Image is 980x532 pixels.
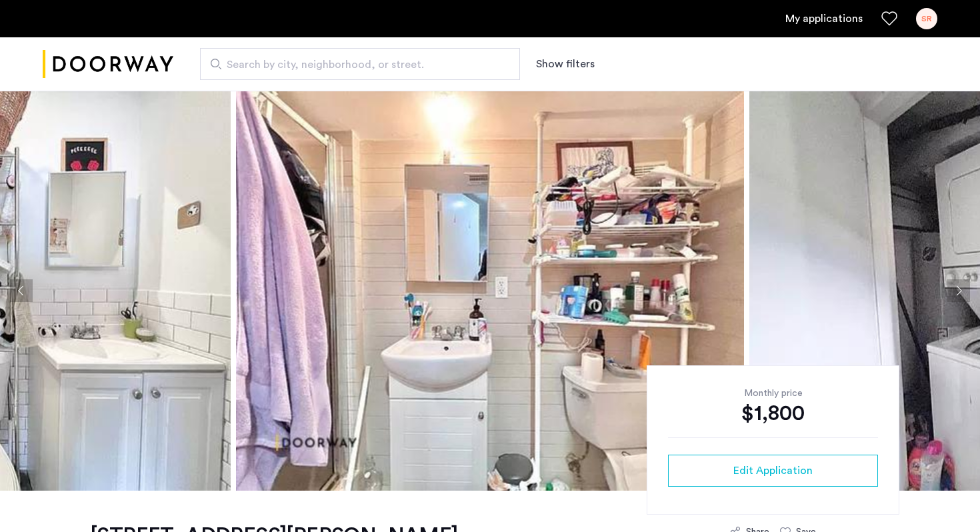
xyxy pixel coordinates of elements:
[10,279,33,302] button: Previous apartment
[43,39,173,89] img: logo
[668,387,878,400] div: Monthly price
[916,8,937,29] div: SR
[947,279,970,302] button: Next apartment
[668,455,878,487] button: button
[668,400,878,427] div: $1,800
[236,91,744,491] img: apartment
[881,11,897,27] a: Favorites
[536,56,595,72] button: Show or hide filters
[43,39,173,89] a: Cazamio logo
[733,463,813,479] span: Edit Application
[785,11,863,27] a: My application
[200,48,520,80] input: Apartment Search
[227,57,483,73] span: Search by city, neighborhood, or street.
